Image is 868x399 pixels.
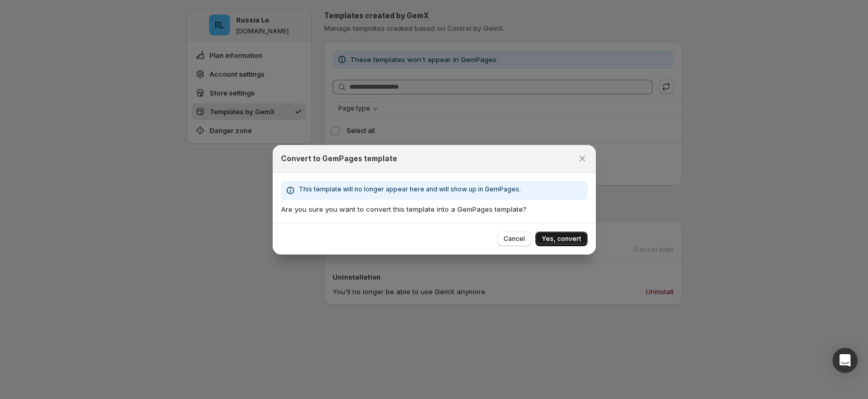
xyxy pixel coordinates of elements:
div: Open Intercom Messenger [833,348,858,373]
button: Cancel [497,232,531,246]
span: Yes, convert [542,235,581,243]
button: Yes, convert [535,232,588,246]
h2: Convert to GemPages template [281,153,397,164]
p: Are you sure you want to convert this template into a GemPages template? [281,204,588,214]
button: Close [575,151,590,166]
p: This template will no longer appear here and will show up in GemPages. [299,185,521,194]
span: Cancel [504,235,525,243]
